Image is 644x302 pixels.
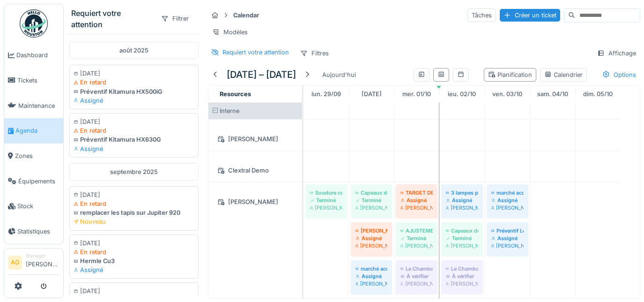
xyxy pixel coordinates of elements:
span: Équipements [18,177,59,186]
a: 30 septembre 2025 [359,88,384,100]
div: Assigné [491,196,524,204]
a: Tickets [4,68,63,93]
span: Agenda [15,126,59,135]
div: [DATE] [74,287,194,295]
div: À vérifier [446,272,478,280]
a: AG Manager[PERSON_NAME] [8,252,59,275]
div: TARGET DE LA PORTE DE L'ENTREE PRINCIPALE FROTTE AU SOL [400,189,433,196]
a: Maintenance [4,93,63,118]
div: [PERSON_NAME] [400,280,433,287]
div: Capeaux de protection [446,227,478,234]
div: Préventif Kitamura HX630G [74,135,194,144]
div: [PERSON_NAME] [355,227,387,234]
a: 3 octobre 2025 [490,88,525,100]
div: Hermle Cu3 [74,257,194,265]
a: 5 octobre 2025 [581,88,615,100]
div: [PERSON_NAME] [214,133,296,145]
div: En retard [74,126,194,135]
div: août 2025 [69,42,199,59]
div: [PERSON_NAME] [400,204,433,211]
strong: Calendar [229,11,263,20]
a: Dashboard [4,43,63,68]
div: En retard [74,248,194,257]
div: AJUSTEMENT DU CADRE DE LA PORTE PIETONNE ATELIER RICAMARIE [400,227,433,234]
li: AG [8,256,22,270]
div: 3 lampes plafond HS [446,189,478,196]
div: [PERSON_NAME] [491,242,524,249]
a: 4 octobre 2025 [535,88,570,100]
div: Requiert votre attention [222,48,289,57]
div: [PERSON_NAME] [491,204,524,211]
div: Filtrer [157,12,193,25]
span: Tickets [17,76,59,85]
div: Aujourd'hui [318,68,360,81]
div: remplacer les tapis sur Jupiter 920 [74,208,194,217]
div: [PERSON_NAME] [400,242,433,249]
div: Tâches [467,8,496,22]
div: Requiert votre attention [71,8,153,30]
div: [PERSON_NAME] [214,196,296,208]
div: Terminé [355,196,387,204]
div: Nouveau [74,217,194,226]
div: Assigné [74,265,194,274]
h5: [DATE] – [DATE] [227,69,296,80]
div: [PERSON_NAME] [446,204,478,211]
div: [PERSON_NAME] [355,204,387,211]
li: [PERSON_NAME] [26,252,59,272]
div: Clextral Demo [214,165,296,176]
div: Préventif Lodi 2 [491,227,524,234]
div: [PERSON_NAME] [446,280,478,287]
div: [DATE] [74,239,194,248]
div: Terminé [310,196,342,204]
span: Statistiques [17,227,59,236]
div: Options [598,68,640,82]
div: Assigné [400,196,433,204]
div: Affichage [593,46,640,60]
a: Stock [4,194,63,219]
div: Créer un ticket [500,9,560,22]
div: [PERSON_NAME] [310,204,342,211]
a: 29 septembre 2025 [309,88,343,100]
div: marché accès filtre papier [355,265,387,272]
div: Planification [488,70,532,79]
div: Calendrier [544,70,583,79]
div: Le Chambon Support balais [446,265,478,272]
a: 1 octobre 2025 [400,88,433,100]
span: Resources [220,91,251,98]
div: Assigné [355,272,387,280]
div: Capeaux de protection [355,189,387,196]
div: Assigné [446,196,478,204]
a: 2 octobre 2025 [445,88,478,100]
div: Assigné [491,234,524,242]
a: Équipements [4,168,63,194]
div: À vérifier [400,272,433,280]
a: Agenda [4,118,63,143]
div: En retard [74,199,194,208]
div: Assigné [74,96,194,105]
div: Le Chambon Support balais [400,265,433,272]
div: Modèles [208,25,252,39]
span: Stock [17,202,59,211]
span: Interne [220,107,239,114]
div: [PERSON_NAME] [446,242,478,249]
div: Manager [26,252,59,259]
div: [PERSON_NAME] [355,242,387,249]
div: Terminé [400,234,433,242]
div: Préventif Kitamura HX500iG [74,87,194,96]
div: En retard [74,78,194,87]
div: [DATE] [74,117,194,126]
div: Assigné [355,234,387,242]
div: Soudure coffret Elec [310,189,342,196]
span: Zones [15,151,59,160]
a: Statistiques [4,219,63,244]
span: Maintenance [18,101,59,110]
div: Assigné [74,144,194,153]
div: [DATE] [74,190,194,199]
div: [PERSON_NAME] [355,280,387,287]
div: Terminé [446,234,478,242]
div: [DATE] [74,69,194,78]
div: Filtres [296,46,333,60]
a: Zones [4,143,63,169]
img: Badge_color-CXgf-gQk.svg [20,9,48,38]
div: marché accès filtre papier [491,189,524,196]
